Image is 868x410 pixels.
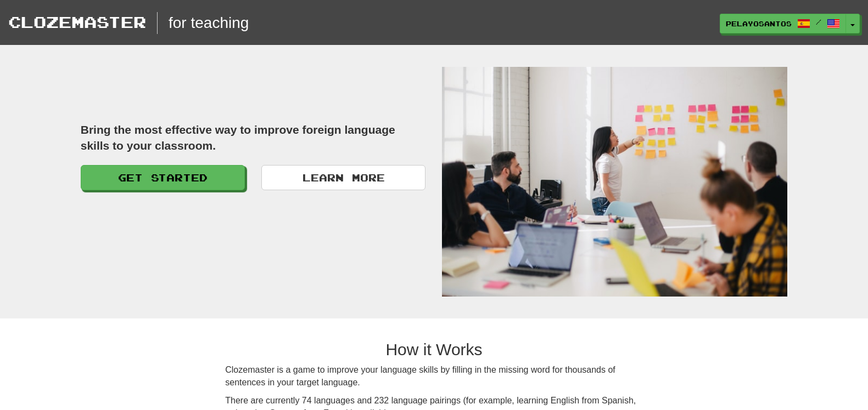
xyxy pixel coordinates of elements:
[726,19,792,29] span: pelayosantos
[720,14,846,33] a: pelayosantos /
[225,340,643,358] h2: How it Works
[81,122,426,154] p: Bring the most effective way to improve foreign language skills to your classroom.
[157,12,249,34] span: for teaching
[8,13,146,31] a: Clozemaster
[225,364,643,389] p: Clozemaster is a game to improve your language skills by filling in the missing word for thousand...
[442,67,787,297] img: you-x-ventures-Oalh2MojUuk-unsplash-86ff224a00fe4ce5208293187760c8c60916a907194a82a70eb0a3cb8a80d...
[81,165,245,190] a: Get Started
[261,165,425,190] a: Learn More
[816,18,821,26] span: /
